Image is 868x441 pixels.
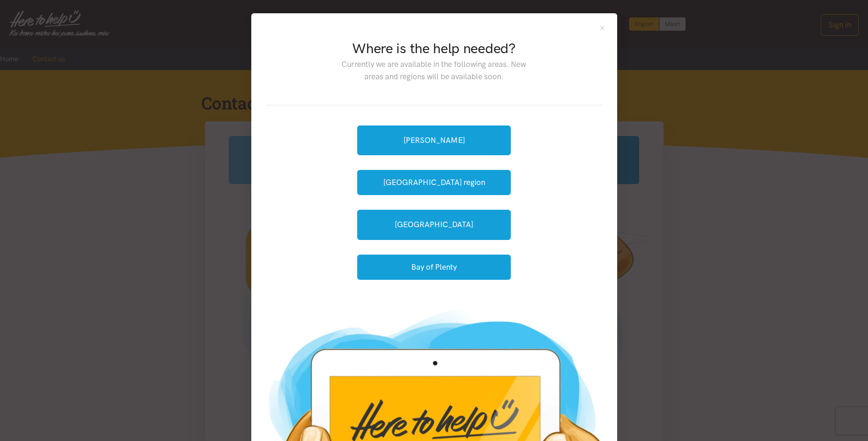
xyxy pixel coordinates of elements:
[357,210,511,240] a: [GEOGRAPHIC_DATA]
[335,58,533,83] p: Currently we are available in the following areas. New areas and regions will be available soon.
[357,170,511,195] button: [GEOGRAPHIC_DATA] region
[357,255,511,280] button: Bay of Plenty
[335,39,533,58] h2: Where is the help needed?
[598,24,606,32] button: Close
[357,125,511,155] a: [PERSON_NAME]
